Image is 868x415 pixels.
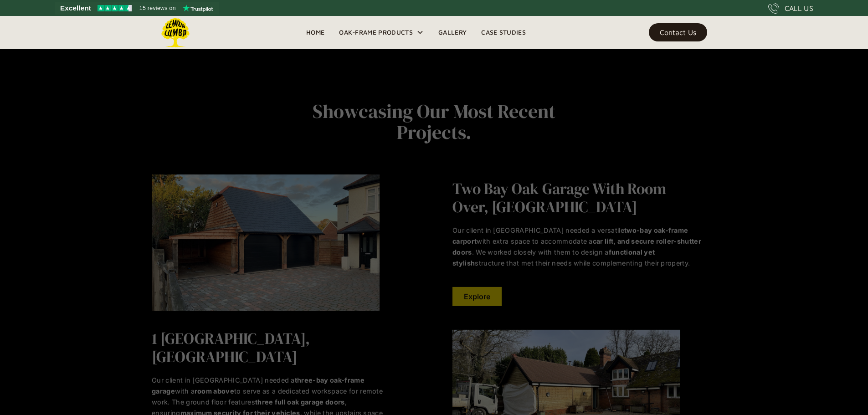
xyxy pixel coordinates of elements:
img: Trustpilot logo [183,5,213,12]
strong: functional yet stylish [452,248,655,267]
h2: Showcasing our most recent projects. [291,101,577,143]
img: Trustpilot 4.5 stars [98,5,132,11]
a: Contact Us [649,23,707,41]
a: See Lemon Lumba reviews on Trustpilot [55,2,219,15]
strong: room above [194,387,234,395]
strong: three full oak garage doors [255,398,344,406]
span: Excellent [60,3,91,14]
h3: Two Bay Oak Garage with Room Over, [GEOGRAPHIC_DATA] [452,179,701,216]
h3: 1 [GEOGRAPHIC_DATA], [GEOGRAPHIC_DATA] [152,329,401,366]
a: Home [299,26,332,39]
strong: three-bay oak-frame garage [152,376,365,395]
p: Our client in [GEOGRAPHIC_DATA] needed a versatile with extra space to accommodate a . We worked ... [452,225,701,269]
a: Gallery [431,26,474,39]
div: Oak-Frame Products [339,27,413,38]
div: Contact Us [660,29,696,36]
a: Case Studies [474,26,533,39]
strong: two-bay oak-frame carport [452,226,688,245]
a: Explore [452,287,502,306]
span: 15 reviews on [139,3,176,14]
div: CALL US [785,3,813,14]
a: CALL US [768,3,813,14]
strong: car lift, and secure roller-shutter doors [452,237,701,256]
div: Oak-Frame Products [332,16,431,49]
